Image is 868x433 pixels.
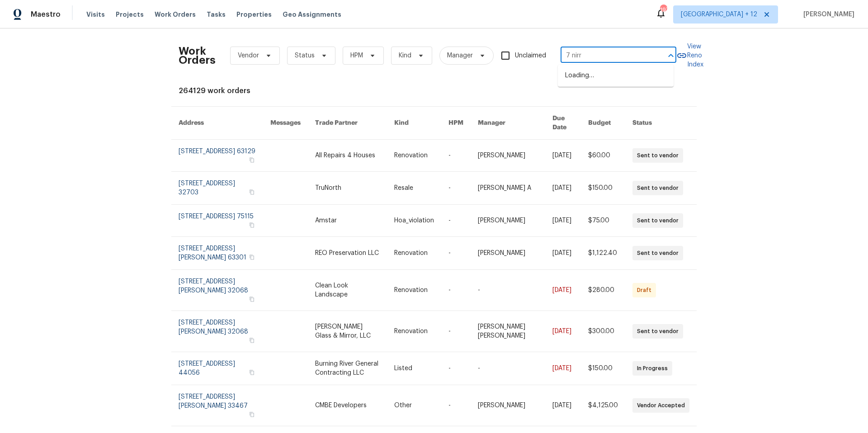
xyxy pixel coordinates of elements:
div: 264129 work orders [179,86,689,95]
span: Visits [86,10,105,19]
td: CMBE Developers [308,385,387,426]
span: Status [295,51,315,60]
button: Close [665,49,677,62]
span: Manager [447,51,473,60]
button: Copy Address [248,336,256,344]
td: [PERSON_NAME] [471,205,545,237]
td: - [441,237,471,270]
td: - [441,172,471,205]
td: Other [387,385,441,426]
a: View Reno Index [676,42,703,69]
th: HPM [441,107,471,140]
button: Copy Address [248,253,256,261]
td: - [441,140,471,172]
td: - [441,205,471,237]
td: - [471,270,545,311]
span: Maestro [31,10,61,19]
button: Copy Address [248,188,256,196]
input: Enter in an address [561,49,651,63]
td: - [471,352,545,385]
span: Tasks [207,11,226,18]
td: Hoa_violation [387,205,441,237]
span: [PERSON_NAME] [800,10,854,19]
td: Listed [387,352,441,385]
td: Clean Look Landscape [308,270,387,311]
td: - [441,270,471,311]
button: Copy Address [248,156,256,164]
td: - [441,352,471,385]
div: Loading… [558,65,674,87]
td: REO Preservation LLC [308,237,387,270]
th: Messages [263,107,308,140]
td: Renovation [387,237,441,270]
span: Unclaimed [515,51,546,61]
span: Properties [236,10,272,19]
td: [PERSON_NAME] A [471,172,545,205]
td: Renovation [387,311,441,352]
div: 197 [660,5,666,14]
th: Manager [471,107,545,140]
span: Projects [116,10,144,19]
th: Trade Partner [308,107,387,140]
span: Work Orders [155,10,196,19]
td: [PERSON_NAME] [471,385,545,426]
h2: Work Orders [179,47,216,65]
button: Copy Address [248,295,256,303]
button: Copy Address [248,410,256,419]
td: Burning River General Contracting LLC [308,352,387,385]
td: Resale [387,172,441,205]
td: All Repairs 4 Houses [308,140,387,172]
td: [PERSON_NAME] [PERSON_NAME] [471,311,545,352]
span: HPM [350,51,363,60]
button: Copy Address [248,221,256,229]
td: Renovation [387,270,441,311]
td: - [441,311,471,352]
td: [PERSON_NAME] [471,140,545,172]
td: Amstar [308,205,387,237]
th: Kind [387,107,441,140]
th: Budget [581,107,625,140]
span: Kind [399,51,411,60]
td: [PERSON_NAME] Glass & Mirror, LLC [308,311,387,352]
th: Status [625,107,697,140]
td: Renovation [387,140,441,172]
td: [PERSON_NAME] [471,237,545,270]
span: Geo Assignments [283,10,341,19]
button: Copy Address [248,368,256,377]
td: - [441,385,471,426]
span: Vendor [238,51,259,60]
th: Address [171,107,263,140]
span: [GEOGRAPHIC_DATA] + 12 [681,10,757,19]
th: Due Date [545,107,581,140]
td: TruNorth [308,172,387,205]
